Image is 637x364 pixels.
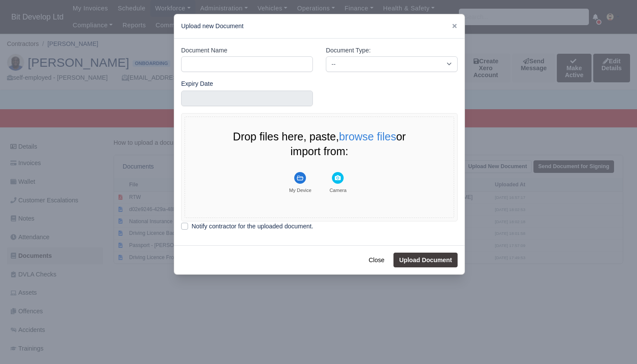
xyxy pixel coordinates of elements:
div: Drop files here, paste, or import from: [215,130,423,159]
label: Notify contractor for the uploaded document. [192,221,313,231]
button: browse files [339,131,396,142]
button: Close [363,253,390,267]
button: Upload Document [393,253,458,267]
label: Expiry Date [181,79,213,89]
div: Camera [329,187,346,193]
div: My Device [289,187,311,193]
div: File Uploader [181,113,458,221]
label: Document Type: [326,45,370,55]
iframe: Chat Widget [594,322,637,364]
label: Document Name [181,45,227,55]
div: Upload new Document [174,14,465,39]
